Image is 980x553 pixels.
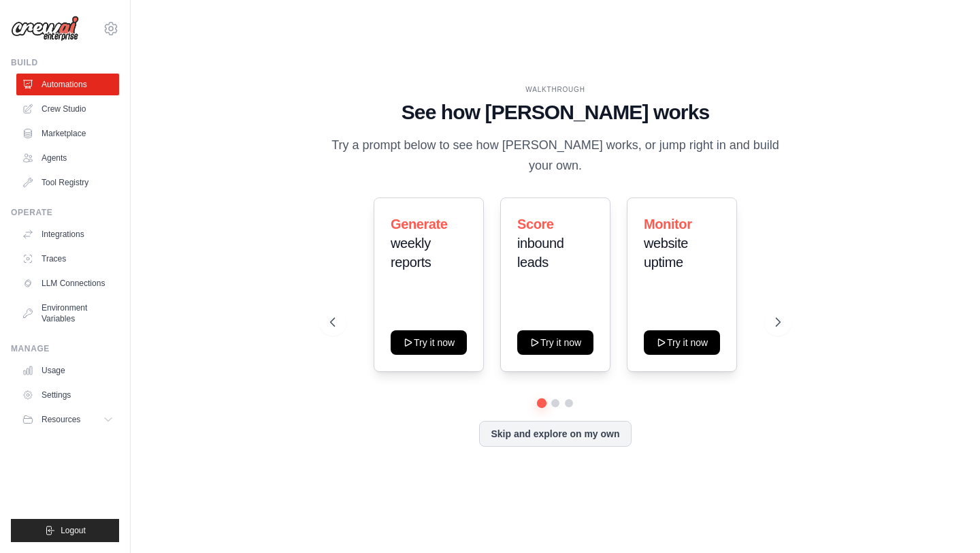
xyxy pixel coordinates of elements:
a: Traces [16,248,119,270]
span: Logout [61,525,86,536]
a: Integrations [16,223,119,245]
a: Automations [16,74,119,95]
span: website uptime [644,236,688,270]
span: Resources [42,414,80,425]
button: Try it now [517,330,593,355]
span: inbound leads [517,236,563,270]
button: Resources [16,409,119,430]
div: Operate [11,207,119,218]
a: Marketplace [16,123,119,144]
span: Score [517,217,554,232]
a: Environment Variables [16,297,119,330]
a: Crew Studio [16,98,119,120]
a: Usage [16,360,119,381]
img: Logo [11,16,79,42]
div: Build [11,57,119,68]
p: Try a prompt below to see how [PERSON_NAME] works, or jump right in and build your own. [330,136,781,176]
button: Try it now [644,330,720,355]
a: Agents [16,147,119,169]
a: Tool Registry [16,172,119,193]
span: weekly reports [391,236,431,270]
button: Logout [11,519,119,542]
span: Generate [391,217,448,232]
a: LLM Connections [16,272,119,294]
button: Skip and explore on my own [479,421,631,447]
a: Settings [16,384,119,406]
h1: See how [PERSON_NAME] works [330,100,781,125]
div: Manage [11,343,119,354]
span: Monitor [644,217,692,232]
div: WALKTHROUGH [330,84,781,95]
button: Try it now [391,330,467,355]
